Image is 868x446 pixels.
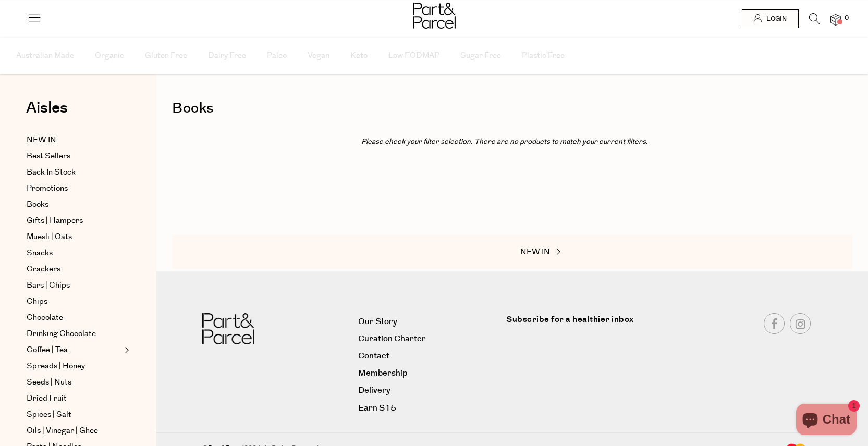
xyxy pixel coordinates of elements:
[520,246,550,257] span: NEW IN
[27,231,72,243] span: Muesli | Oats
[27,215,83,227] span: Gifts | Hampers
[27,150,70,163] span: Best Sellers
[413,3,456,29] img: Part&Parcel
[27,247,121,259] a: Snacks
[27,279,121,292] a: Bars | Chips
[16,38,74,74] span: Australian Made
[27,215,121,227] a: Gifts | Hampers
[350,38,368,74] span: Keto
[27,425,98,437] span: Oils | Vinegar | Ghee
[358,332,498,346] a: Curation Charter
[358,383,498,398] a: Delivery
[26,96,68,119] span: Aisles
[27,295,121,308] a: Chips
[27,312,121,324] a: Chocolate
[27,344,121,356] a: Coffee | Tea
[95,38,124,74] span: Organic
[27,392,121,405] a: Dried Fruit
[27,376,71,389] span: Seeds | Nuts
[27,360,85,373] span: Spreads | Honey
[27,199,121,211] a: Books
[145,38,187,74] span: Gluten Free
[27,182,121,195] a: Promotions
[27,134,56,146] span: NEW IN
[172,96,852,120] h1: Books
[830,14,841,25] a: 0
[793,404,860,438] inbox-online-store-chat: Shopify online store chat
[27,134,121,146] a: NEW IN
[27,360,121,373] a: Spreads | Honey
[358,401,498,415] a: Earn $15
[27,408,71,421] span: Spices | Salt
[27,263,60,276] span: Crackers
[27,263,121,276] a: Crackers
[358,315,498,329] a: Our Story
[27,408,121,421] a: Spices | Salt
[358,366,498,380] a: Membership
[506,313,662,333] label: Subscribe for a healthier inbox
[27,199,48,211] span: Books
[267,38,287,74] span: Paleo
[27,425,121,437] a: Oils | Vinegar | Ghee
[27,247,53,259] span: Snacks
[358,349,498,363] a: Contact
[27,150,121,163] a: Best Sellers
[27,328,96,340] span: Drinking Chocolate
[27,231,121,243] a: Muesli | Oats
[308,38,329,74] span: Vegan
[27,392,67,405] span: Dried Fruit
[27,344,68,356] span: Coffee | Tea
[26,100,68,126] a: Aisles
[520,245,625,259] a: NEW IN
[27,328,121,340] a: Drinking Chocolate
[27,279,70,292] span: Bars | Chips
[842,14,851,23] span: 0
[361,137,648,147] em: Please check your filter selection. There are no products to match your current filters.
[742,9,799,28] a: Login
[27,182,68,195] span: Promotions
[27,295,47,308] span: Chips
[388,38,439,74] span: Low FODMAP
[522,38,565,74] span: Plastic Free
[27,166,76,179] span: Back In Stock
[122,344,129,356] button: Expand/Collapse Coffee | Tea
[27,166,121,179] a: Back In Stock
[460,38,501,74] span: Sugar Free
[202,313,254,345] img: Part&Parcel
[208,38,246,74] span: Dairy Free
[764,15,787,23] span: Login
[27,376,121,389] a: Seeds | Nuts
[27,312,63,324] span: Chocolate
